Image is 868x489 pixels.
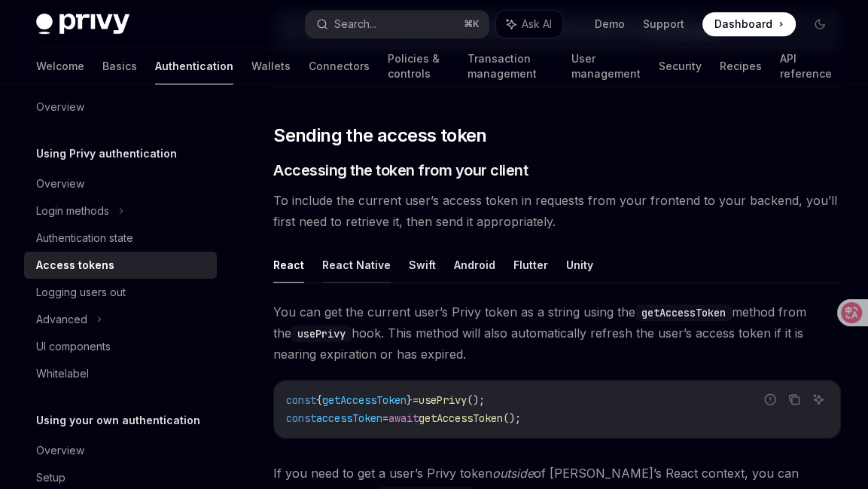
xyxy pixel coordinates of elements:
button: Search...⌘K [306,11,489,38]
div: Login methods [36,202,109,220]
button: Ask AI [809,390,828,409]
button: Swift [409,247,436,283]
button: Unity [566,247,593,283]
a: Policies & controls [388,48,449,84]
a: Recipes [720,48,762,84]
span: To include the current user’s access token in requests from your frontend to your backend, you’ll... [273,190,841,232]
div: Search... [334,15,376,33]
a: Transaction management [468,48,553,84]
div: Setup [36,469,65,487]
a: Access tokens [24,252,217,279]
a: User management [571,48,641,84]
span: = [382,411,388,425]
span: await [388,411,419,425]
em: outside [492,466,534,481]
code: usePrivy [291,325,352,342]
div: Overview [36,442,84,460]
img: dark logo [36,14,129,35]
span: = [413,393,419,407]
h5: Using your own authentication [36,411,200,429]
a: Authentication state [24,225,217,252]
span: getAccessToken [322,393,407,407]
a: UI components [24,333,217,360]
a: Overview [24,437,217,464]
div: Advanced [36,310,87,329]
span: accessToken [316,411,382,425]
span: ⌘ K [464,18,480,30]
span: usePrivy [419,393,467,407]
a: Support [643,17,684,32]
div: Access tokens [36,256,114,274]
a: Authentication [155,48,233,84]
span: getAccessToken [419,411,503,425]
button: Copy the contents from the code block [784,390,804,409]
span: { [316,393,322,407]
code: getAccessToken [635,304,732,321]
button: Flutter [513,247,548,283]
span: (); [467,393,485,407]
div: Logging users out [36,283,126,301]
a: API reference [780,48,832,84]
span: const [286,393,316,407]
span: (); [503,411,521,425]
button: React Native [322,247,391,283]
button: Toggle dark mode [808,12,832,36]
a: Welcome [36,48,84,84]
span: const [286,411,316,425]
button: Android [454,247,495,283]
a: Connectors [309,48,370,84]
div: Overview [36,175,84,193]
button: React [273,247,304,283]
span: Accessing the token from your client [273,160,528,181]
a: Overview [24,170,217,197]
span: Dashboard [714,17,772,32]
a: Logging users out [24,279,217,306]
a: Whitelabel [24,360,217,387]
div: UI components [36,338,111,356]
a: Basics [102,48,137,84]
span: Sending the access token [273,124,487,148]
a: Demo [595,17,625,32]
a: Wallets [251,48,291,84]
div: Whitelabel [36,365,89,383]
a: Security [659,48,702,84]
span: Ask AI [522,17,552,32]
button: Ask AI [496,11,562,38]
div: Authentication state [36,229,133,247]
span: } [407,393,413,407]
a: Dashboard [702,12,796,36]
button: Report incorrect code [760,390,780,409]
h5: Using Privy authentication [36,145,177,163]
span: You can get the current user’s Privy token as a string using the method from the hook. This metho... [273,301,841,365]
